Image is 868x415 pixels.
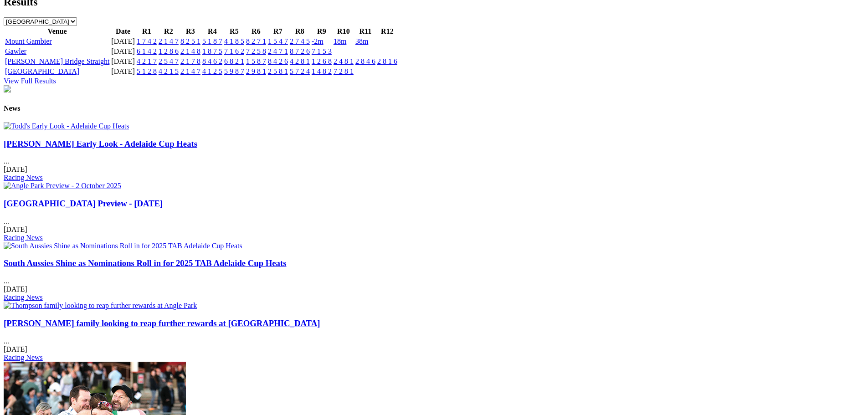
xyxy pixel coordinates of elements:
[159,47,179,55] a: 1 2 8 6
[4,139,864,182] div: ...
[333,27,354,36] th: R10
[355,27,376,36] th: R11
[202,47,222,55] a: 1 8 7 5
[268,57,288,65] a: 8 4 2 6
[268,47,288,55] a: 2 4 7 1
[159,57,179,65] a: 2 5 4 7
[4,104,864,113] h4: News
[202,27,223,36] th: R4
[268,67,288,75] a: 2 5 8 1
[4,302,197,310] img: Thompson family looking to reap further rewards at Angle Park
[4,122,129,130] img: Todd's Early Look - Adelaide Cup Heats
[312,57,332,65] a: 1 2 6 8
[377,57,397,65] a: 2 8 1 6
[312,67,332,75] a: 1 4 8 2
[4,77,56,85] a: View Full Results
[267,27,288,36] th: R7
[111,67,135,76] td: [DATE]
[137,37,157,45] a: 1 7 4 2
[290,47,310,55] a: 8 7 2 6
[224,67,244,75] a: 5 9 8 7
[4,182,121,190] img: Angle Park Preview - 2 October 2025
[4,165,27,173] span: [DATE]
[377,27,398,36] th: R12
[289,27,310,36] th: R8
[224,57,244,65] a: 6 8 2 1
[4,85,11,92] img: chasers_homepage.jpg
[4,318,320,328] a: [PERSON_NAME] family looking to reap further rewards at [GEOGRAPHIC_DATA]
[180,67,200,75] a: 2 1 4 7
[355,57,375,65] a: 2 8 4 6
[246,47,266,55] a: 7 2 5 8
[246,57,266,65] a: 1 5 8 7
[4,199,163,208] a: [GEOGRAPHIC_DATA] Preview - [DATE]
[268,37,288,45] a: 1 5 4 7
[137,57,157,65] a: 4 2 1 7
[5,67,79,75] a: [GEOGRAPHIC_DATA]
[5,37,52,45] a: Mount Gambier
[180,57,200,65] a: 2 1 7 8
[180,37,200,45] a: 8 2 5 1
[4,242,242,250] img: South Aussies Shine as Nominations Roll in for 2025 TAB Adelaide Cup Heats
[4,139,197,149] a: [PERSON_NAME] Early Look - Adelaide Cup Heats
[4,258,864,302] div: ...
[4,234,43,241] a: Racing News
[4,345,27,353] span: [DATE]
[224,27,245,36] th: R5
[290,37,310,45] a: 2 7 4 5
[4,199,864,242] div: ...
[180,47,200,55] a: 2 1 4 8
[5,27,110,36] th: Venue
[334,57,354,65] a: 2 4 8 1
[202,37,222,45] a: 5 1 8 7
[137,47,157,55] a: 6 1 4 2
[4,293,43,301] a: Racing News
[224,37,244,45] a: 4 1 8 5
[136,27,157,36] th: R1
[158,27,179,36] th: R2
[334,67,354,75] a: 7 2 8 1
[111,37,135,46] td: [DATE]
[159,67,179,75] a: 4 2 1 5
[111,27,135,36] th: Date
[334,37,346,45] a: 18m
[246,37,266,45] a: 8 2 7 1
[111,47,135,56] td: [DATE]
[224,47,244,55] a: 7 1 6 2
[290,57,310,65] a: 4 2 8 1
[111,57,135,66] td: [DATE]
[4,318,864,362] div: ...
[4,258,286,268] a: South Aussies Shine as Nominations Roll in for 2025 TAB Adelaide Cup Heats
[290,67,310,75] a: 5 7 2 4
[4,285,27,293] span: [DATE]
[159,37,179,45] a: 2 1 4 7
[4,174,43,181] a: Racing News
[246,67,266,75] a: 2 9 8 1
[355,37,368,45] a: 38m
[202,57,222,65] a: 8 4 6 2
[180,27,201,36] th: R3
[5,47,26,55] a: Gawler
[312,37,324,45] a: -2m
[5,57,109,65] a: [PERSON_NAME] Bridge Straight
[4,354,43,361] a: Racing News
[202,67,222,75] a: 4 1 2 5
[137,67,157,75] a: 5 1 2 8
[246,27,267,36] th: R6
[4,225,27,233] span: [DATE]
[311,27,332,36] th: R9
[312,47,332,55] a: 7 1 5 3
